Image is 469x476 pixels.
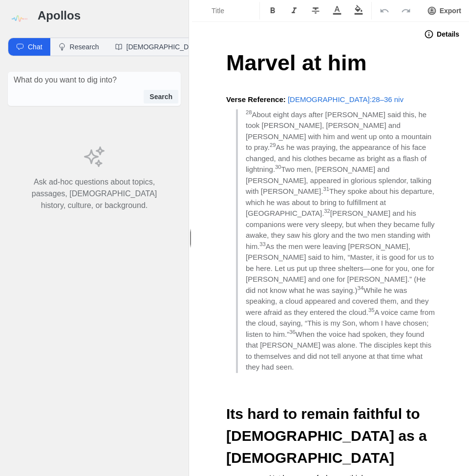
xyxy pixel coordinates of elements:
[144,90,178,103] button: Search
[246,286,431,316] span: While he was speaking, a cloud appeared and covered them, and they were afraid as they entered th...
[8,8,30,30] img: logo
[262,2,283,20] button: Format Bold
[289,329,296,335] span: 36
[275,164,281,170] span: 30
[212,6,246,16] span: Title
[246,308,437,338] span: A voice came from the cloud, saying, “This is my Son, whom I have chosen; listen to him.”
[324,208,330,214] span: 32
[246,109,252,115] span: 28
[288,95,404,103] a: [DEMOGRAPHIC_DATA]:28–36 niv
[246,242,436,294] span: As the men were leaving [PERSON_NAME], [PERSON_NAME] said to him, “Master, it is good for us to b...
[31,176,157,211] p: Ask ad-hoc questions about topics, passages, [DEMOGRAPHIC_DATA] history, culture, or background.
[323,186,329,192] span: 31
[357,285,363,291] span: 34
[50,38,107,56] button: Research
[283,2,305,20] button: Format Italics
[194,2,257,20] button: Formatting Options
[8,38,50,56] button: Chat
[246,143,428,173] span: As he was praying, the appearance of his face changed, and his clothes became as bright as a flas...
[418,26,465,42] button: Details
[107,38,211,56] button: [DEMOGRAPHIC_DATA]
[246,187,436,217] span: They spoke about his departure, which he was about to bring to fulfillment at [GEOGRAPHIC_DATA].
[38,8,181,23] h3: Apollos
[270,142,276,148] span: 29
[305,2,326,20] button: Format Strikethrough
[368,307,375,313] span: 35
[259,241,266,247] span: 33
[246,330,433,372] span: When the voice had spoken, they found that [PERSON_NAME] was alone. The disciples kept this to th...
[246,110,433,152] span: About eight days after [PERSON_NAME] said this, he took [PERSON_NAME], [PERSON_NAME] and [PERSON_...
[226,95,286,103] strong: Verse Reference:
[246,165,433,195] span: Two men, [PERSON_NAME] and [PERSON_NAME], appeared in glorious splendor, talking with [PERSON_NAME].
[226,50,367,75] span: Marvel at him
[421,2,467,20] button: Export
[246,209,437,250] span: [PERSON_NAME] and his companions were very sleepy, but when they became fully awake, they saw his...
[226,406,431,466] span: Its hard to remain faithful to [DEMOGRAPHIC_DATA] as a [DEMOGRAPHIC_DATA]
